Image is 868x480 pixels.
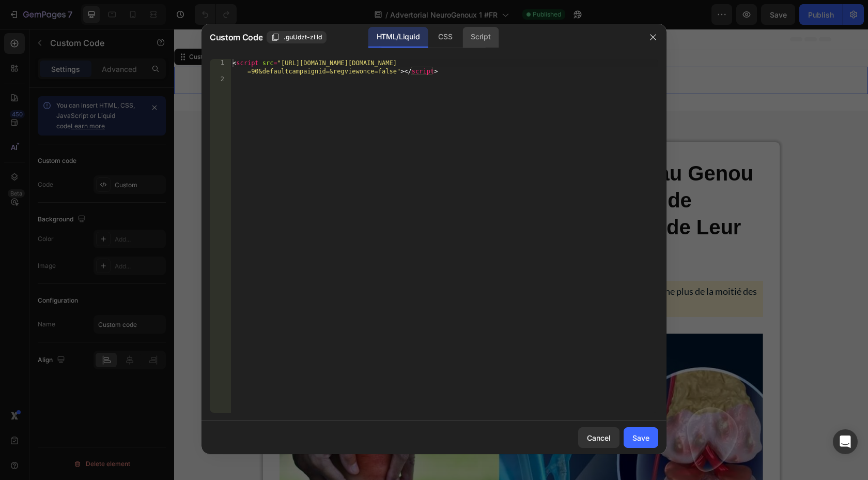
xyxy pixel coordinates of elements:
div: CSS [430,27,460,48]
div: Save [632,432,649,443]
button: Save [624,427,658,448]
div: Custom Code [13,23,57,33]
span: Une investigation approfondie révèle l'ampleur dramatique d'une épidémie silencieuse qui touche p... [112,257,583,284]
div: Script [462,27,499,48]
button: Cancel [578,427,619,448]
div: Cancel [587,432,611,443]
h2: ENQUÊTE EXCLUSIVE : "Ma Douleur au Genou a Détruit Ma Vie" — Des Milliers de [DEMOGRAPHIC_DATA] T... [105,130,589,239]
div: HTML/Liquid [368,27,428,48]
p: Advertorial [1,83,693,96]
span: .guUdzt-zHd [284,33,322,42]
div: 1 [210,59,231,76]
div: Open Intercom Messenger [833,429,858,454]
div: 2 [210,76,231,84]
button: .guUdzt-zHd [267,31,327,43]
span: Custom Code [210,31,262,43]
